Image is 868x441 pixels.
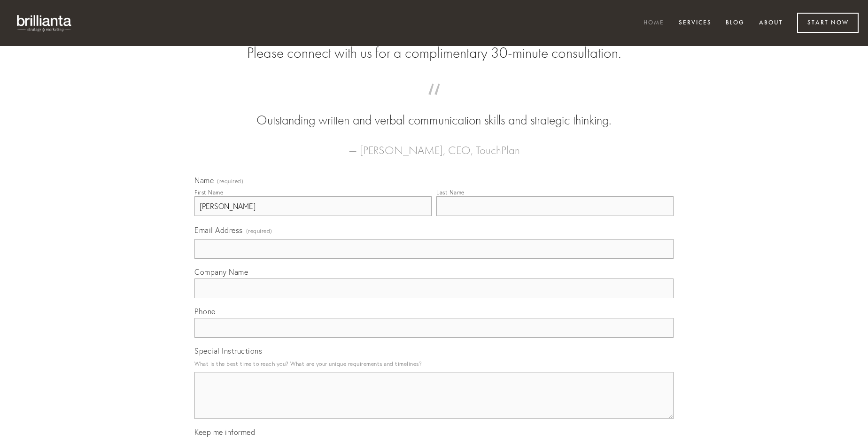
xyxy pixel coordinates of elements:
div: Last Name [436,189,465,196]
a: Services [673,15,718,31]
span: Name [194,176,214,185]
blockquote: Outstanding written and verbal communication skills and strategic thinking. [209,93,659,130]
h2: Please connect with us for a complimentary 30-minute consultation. [194,44,674,62]
a: Start Now [797,13,859,33]
span: Special Instructions [194,346,262,356]
span: Keep me informed [194,427,255,437]
span: Email Address [194,225,243,235]
img: brillianta - research, strategy, marketing [9,9,80,37]
a: Home [637,15,670,31]
div: First Name [194,189,223,196]
a: About [753,15,789,31]
span: Company Name [194,267,248,277]
span: “ [209,93,659,111]
p: What is the best time to reach you? What are your unique requirements and timelines? [194,357,674,370]
a: Blog [720,15,751,31]
figcaption: — [PERSON_NAME], CEO, TouchPlan [209,130,659,160]
span: Phone [194,307,216,316]
span: (required) [246,224,272,237]
span: (required) [217,178,243,184]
